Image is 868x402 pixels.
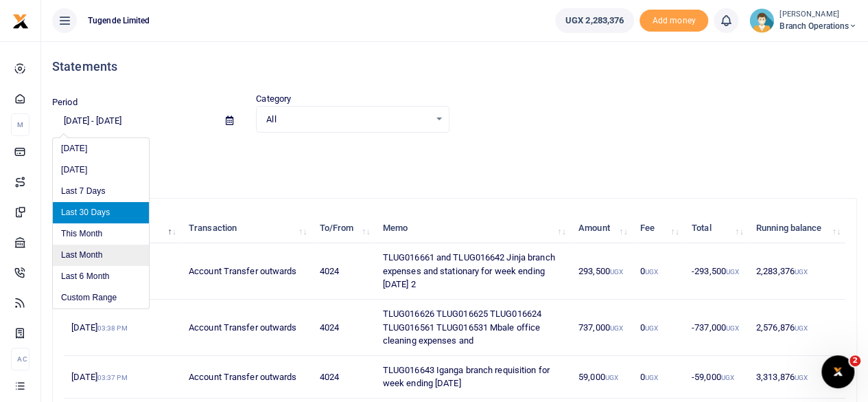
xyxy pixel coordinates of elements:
small: UGX [610,268,623,276]
td: -737,000 [684,300,749,356]
th: To/From: activate to sort column ascending [312,214,375,243]
span: 2 [849,355,860,366]
small: UGX [795,374,808,381]
li: Custom Range [53,287,149,309]
td: 4024 [312,356,375,399]
td: 0 [633,243,684,300]
small: UGX [610,324,623,332]
input: select period [52,109,215,133]
small: 03:37 PM [97,374,128,381]
td: Account Transfer outwards [181,300,312,356]
li: Wallet ballance [550,8,640,33]
iframe: Intercom live chat [821,355,854,388]
small: UGX [726,268,739,276]
td: Account Transfer outwards [181,243,312,300]
a: profile-user [PERSON_NAME] Branch Operations [749,8,857,33]
label: Period [52,96,78,109]
small: [PERSON_NAME] [779,9,857,21]
td: 3,313,876 [749,356,845,399]
span: Branch Operations [779,20,857,32]
td: -59,000 [684,356,749,399]
td: 4024 [312,300,375,356]
span: All [266,113,429,126]
li: Ac [11,348,30,370]
a: Add money [640,14,708,25]
td: [DATE] [64,356,181,399]
td: -293,500 [684,243,749,300]
th: Transaction: activate to sort column ascending [181,214,312,243]
td: 293,500 [571,243,633,300]
li: M [11,113,30,136]
li: [DATE] [53,138,149,159]
li: This Month [53,223,149,245]
td: [DATE] [64,300,181,356]
span: Add money [640,10,708,32]
td: 59,000 [571,356,633,399]
small: UGX [795,324,808,332]
th: Amount: activate to sort column ascending [571,214,633,243]
small: UGX [726,324,739,332]
p: Download [52,149,857,164]
li: Toup your wallet [640,10,708,32]
small: UGX [721,374,734,381]
li: Last 7 Days [53,181,149,202]
span: UGX 2,283,376 [565,14,624,27]
td: 0 [633,300,684,356]
li: Last 30 Days [53,202,149,223]
td: TLUG016643 Iganga branch requisition for week ending [DATE] [375,356,571,399]
small: UGX [605,374,618,381]
small: UGX [645,374,658,381]
li: [DATE] [53,159,149,181]
td: 4024 [312,243,375,300]
small: UGX [645,324,658,332]
small: UGX [795,268,808,276]
small: UGX [645,268,658,276]
td: 2,283,376 [749,243,845,300]
label: Category [256,92,291,106]
img: logo-small [12,13,29,30]
li: Last 6 Month [53,266,149,287]
td: TLUG016626 TLUG016625 TLUG016624 TLUG016561 TLUG016531 Mbale office cleaning expenses and [375,300,571,356]
td: 737,000 [571,300,633,356]
td: Account Transfer outwards [181,356,312,399]
img: profile-user [749,8,774,33]
small: 03:38 PM [97,324,128,332]
span: Tugende Limited [82,14,156,27]
a: logo-small logo-large logo-large [12,15,29,25]
th: Memo: activate to sort column ascending [375,214,571,243]
th: Total: activate to sort column ascending [684,214,749,243]
td: TLUG016661 and TLUG016642 Jinja branch expenses and stationary for week ending [DATE] 2 [375,243,571,300]
th: Running balance: activate to sort column ascending [749,214,845,243]
td: 2,576,876 [749,300,845,356]
th: Fee: activate to sort column ascending [633,214,684,243]
td: 0 [633,356,684,399]
h4: Statements [52,59,857,74]
a: UGX 2,283,376 [555,8,634,33]
li: Last Month [53,245,149,266]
